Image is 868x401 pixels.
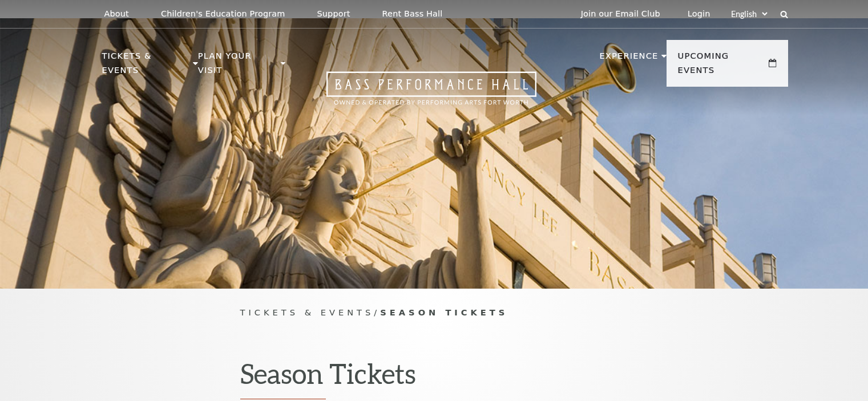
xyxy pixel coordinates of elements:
p: Support [317,9,350,19]
span: Tickets & Events [240,307,374,317]
p: Tickets & Events [102,49,191,84]
p: Children's Education Program [161,9,285,19]
h1: Season Tickets [240,357,628,399]
p: Experience [599,49,658,70]
p: Plan Your Visit [198,49,278,84]
p: Rent Bass Hall [382,9,443,19]
p: About [104,9,129,19]
select: Select: [729,9,769,19]
p: Upcoming Events [678,49,766,84]
span: Season Tickets [380,307,508,317]
p: / [240,306,628,320]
